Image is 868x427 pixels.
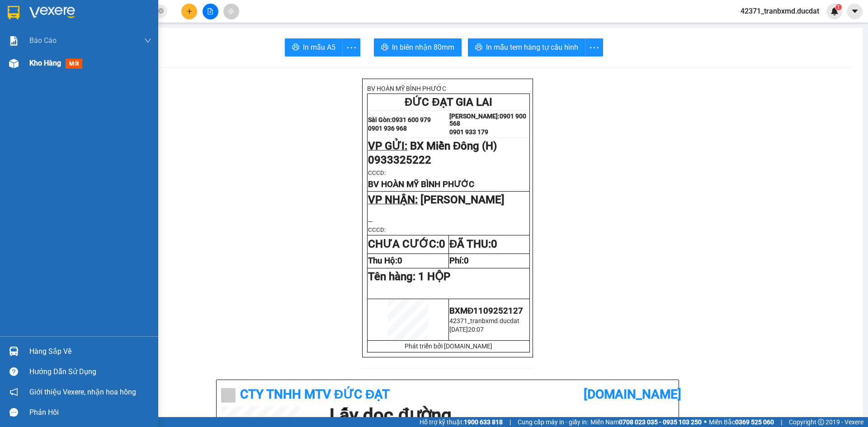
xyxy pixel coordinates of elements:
span: ⚪️ [704,420,707,424]
span: aim [228,8,234,14]
span: Cung cấp máy in - giấy in: [518,417,588,427]
span: down [144,37,151,44]
span: BX Miền Đông (H) [410,140,497,152]
span: close-circle [158,7,164,16]
span: Miền Nam [590,417,702,427]
img: solution-icon [9,36,19,46]
span: 20:07 [468,326,484,333]
span: 1 HỘP [418,270,450,283]
span: BV HOÀN MỸ BÌNH PHƯỚC [5,6,84,14]
strong: ĐÃ THU: [449,238,497,250]
span: Miền Bắc [709,417,774,427]
span: [DATE] [449,326,468,333]
strong: 0901 933 179 [53,52,97,61]
button: aim [223,4,239,19]
b: [DOMAIN_NAME] [584,387,681,402]
span: plus [186,8,193,14]
button: printerIn mẫu A5 [285,38,343,56]
span: notification [9,388,18,396]
span: CCCD: [368,169,386,176]
span: Hỗ trợ kỹ thuật: [420,417,503,427]
td: Phát triển bởi [DOMAIN_NAME] [368,340,530,352]
span: 0933325222 [368,154,431,166]
strong: 0901 900 568 [53,34,126,51]
span: caret-down [851,7,859,15]
span: In mẫu A5 [303,42,335,53]
strong: [PERSON_NAME]: [449,113,500,120]
strong: Sài Gòn: [6,34,33,42]
span: more [585,42,603,53]
span: [PERSON_NAME] [420,193,505,206]
span: ĐỨC ĐẠT GIA LAI [25,17,113,30]
div: Hàng sắp về [29,345,151,358]
span: In mẫu tem hàng tự cấu hình [486,42,578,53]
button: printerIn biên nhận 80mm [374,38,462,56]
span: close-circle [158,8,164,14]
span: BX Miền Đông (H) [6,65,117,90]
span: 0 [439,238,445,250]
span: mới [66,59,82,69]
button: caret-down [847,4,863,19]
strong: 0901 936 968 [368,125,407,132]
div: Phản hồi [29,406,151,419]
span: question-circle [9,367,18,376]
strong: 0931 600 979 [392,116,431,123]
span: 42371_tranbxmd.ducdat [449,317,519,324]
h1: Lấy dọc đường [330,406,670,424]
span: In biên nhận 80mm [392,42,454,53]
span: Kho hàng [29,59,61,67]
span: 0 [491,238,497,250]
b: CTy TNHH MTV ĐỨC ĐẠT [240,387,390,402]
img: icon-new-feature [830,7,839,15]
strong: 0901 900 568 [449,113,526,127]
strong: 0931 600 979 [6,34,49,51]
button: plus [181,4,197,19]
img: warehouse-icon [9,347,19,356]
span: copyright [818,419,824,425]
span: Tên hàng: [368,270,450,283]
span: VP GỬI: [6,65,45,78]
span: BV HOÀN MỸ BÌNH PHƯỚC [368,179,474,189]
img: logo-vxr [8,6,19,19]
strong: 0708 023 035 - 0935 103 250 [619,418,702,426]
span: 42371_tranbxmd.ducdat [733,5,826,17]
span: VP GỬI: [368,140,407,152]
strong: Thu Hộ: [368,256,402,266]
strong: Sài Gòn: [368,116,392,123]
div: Hướng dẫn sử dụng [29,365,151,379]
span: BV HOÀN MỸ BÌNH PHƯỚC [367,85,446,92]
button: more [342,38,360,56]
span: Giới thiệu Vexere, nhận hoa hồng [29,386,136,398]
span: | [781,417,782,427]
span: message [9,408,18,417]
span: printer [292,43,299,52]
strong: 0901 936 968 [6,52,50,61]
sup: 1 [835,4,842,10]
span: | [509,417,511,427]
strong: Phí: [449,256,469,266]
span: file-add [207,8,213,14]
span: 0 [397,256,402,266]
span: CCCD: [368,226,386,233]
span: ĐỨC ĐẠT GIA LAI [405,96,492,108]
span: more [343,42,360,53]
strong: 0901 933 179 [449,128,488,136]
strong: [PERSON_NAME]: [53,34,109,42]
span: 0 [464,256,469,266]
strong: CHƯA CƯỚC: [368,238,445,250]
strong: 0369 525 060 [735,418,774,426]
button: more [585,38,603,56]
button: file-add [203,4,218,19]
span: 1 [837,4,840,10]
span: Báo cáo [29,35,57,46]
span: printer [381,43,388,52]
span: VP NHẬN: [368,193,418,206]
button: printerIn mẫu tem hàng tự cấu hình [468,38,585,56]
span: printer [475,43,482,52]
img: warehouse-icon [9,59,19,68]
strong: 1900 633 818 [464,418,503,426]
span: BXMĐ1109252127 [449,306,523,316]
